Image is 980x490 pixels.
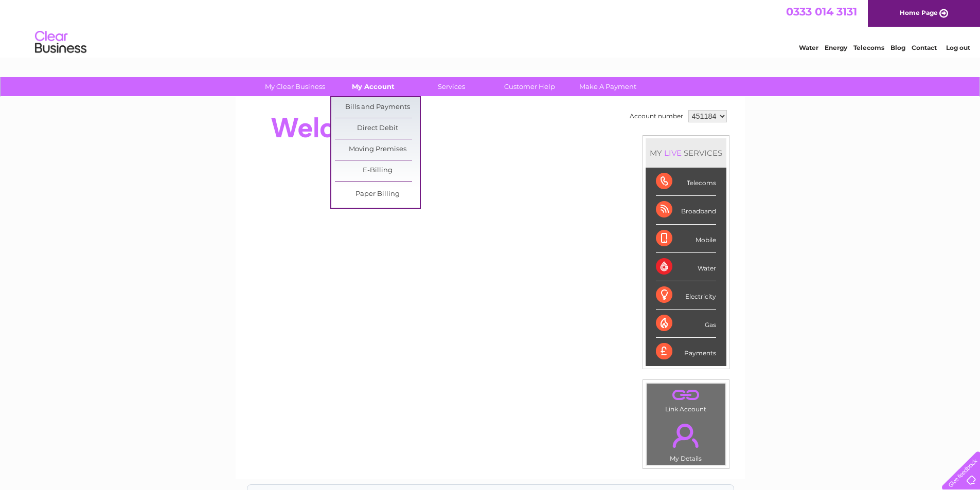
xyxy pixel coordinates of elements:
[331,77,416,96] a: My Account
[946,44,970,51] a: Log out
[890,44,905,51] a: Blog
[34,27,87,58] img: logo.png
[649,386,723,404] a: .
[825,44,847,51] a: Energy
[649,418,723,453] a: .
[656,253,716,281] div: Water
[912,44,937,51] a: Contact
[662,148,684,158] div: LIVE
[627,107,686,125] td: Account number
[656,196,716,224] div: Broadband
[335,97,420,118] a: Bills and Payments
[853,44,884,51] a: Telecoms
[335,160,420,181] a: E-Billing
[786,5,857,18] a: 0333 014 3131
[565,77,650,96] a: Make A Payment
[646,138,726,168] div: MY SERVICES
[335,118,420,139] a: Direct Debit
[656,225,716,253] div: Mobile
[799,44,818,51] a: Water
[656,338,716,366] div: Payments
[253,77,337,96] a: My Clear Business
[247,6,734,50] div: Clear Business is a trading name of Verastar Limited (registered in [GEOGRAPHIC_DATA] No. 3667643...
[656,281,716,310] div: Electricity
[656,310,716,338] div: Gas
[335,184,420,205] a: Paper Billing
[335,139,420,160] a: Moving Premises
[409,77,494,96] a: Services
[646,383,726,415] td: Link Account
[646,415,726,465] td: My Details
[487,77,572,96] a: Customer Help
[656,168,716,196] div: Telecoms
